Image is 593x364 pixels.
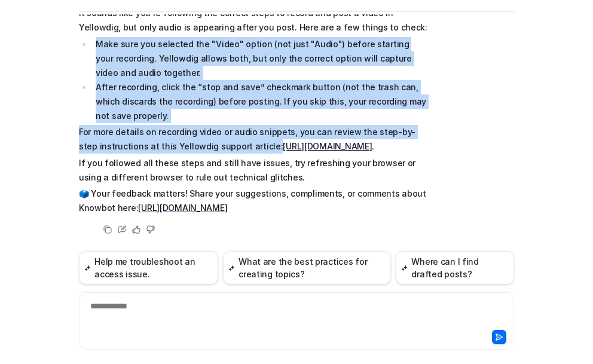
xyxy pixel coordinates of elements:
p: For more details on recording video or audio snippets, you can review the step-by-step instructio... [79,125,429,154]
p: It sounds like you’re following the correct steps to record and post a video in Yellowdig, but on... [79,6,429,35]
button: Where can I find drafted posts? [396,251,514,285]
p: 🗳️ Your feedback matters! Share your suggestions, compliments, or comments about Knowbot here: [79,186,429,215]
button: Help me troubleshoot an access issue. [79,251,218,285]
p: If you followed all these steps and still have issues, try refreshing your browser or using a dif... [79,156,429,185]
li: After recording, click the “stop and save” checkmark button (not the trash can, which discards th... [92,80,429,123]
a: [URL][DOMAIN_NAME] [138,203,227,213]
a: [URL][DOMAIN_NAME] [283,141,372,151]
li: Make sure you selected the "Video" option (not just "Audio") before starting your recording. Yell... [92,37,429,80]
button: What are the best practices for creating topics? [223,251,391,285]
